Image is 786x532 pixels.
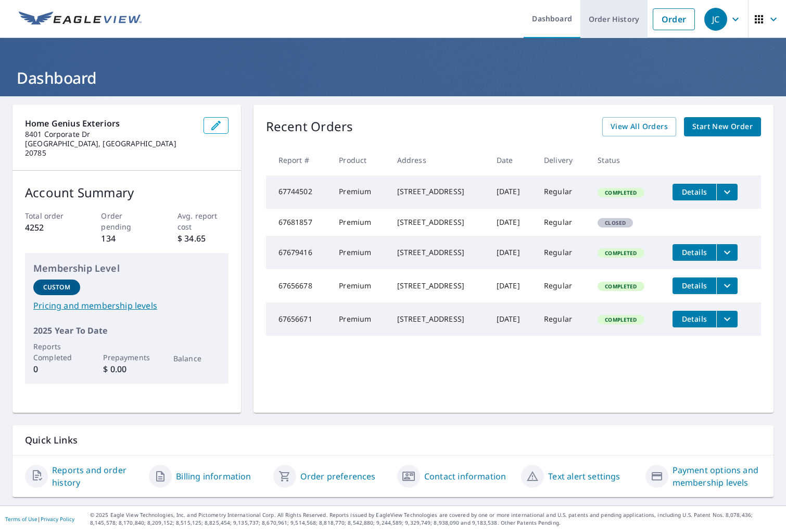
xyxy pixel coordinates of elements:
[397,281,480,291] div: [STREET_ADDRESS]
[43,283,70,292] p: Custom
[716,184,738,200] button: filesDropdownBtn-67744502
[5,515,37,523] a: Terms of Use
[704,8,727,31] div: JC
[41,515,74,523] a: Privacy Policy
[178,210,229,232] p: Avg. report cost
[684,117,761,136] a: Start New Order
[101,232,152,245] p: 134
[25,221,76,234] p: 4252
[589,145,664,175] th: Status
[266,117,353,136] p: Recent Orders
[178,232,229,245] p: $ 34.65
[266,209,331,236] td: 67681857
[101,210,152,232] p: Order pending
[673,184,716,200] button: detailsBtn-67744502
[331,209,388,236] td: Premium
[266,236,331,269] td: 67679416
[599,219,632,226] span: Closed
[52,464,141,489] a: Reports and order history
[599,189,643,196] span: Completed
[536,236,589,269] td: Regular
[488,302,536,336] td: [DATE]
[33,261,220,275] p: Membership Level
[488,209,536,236] td: [DATE]
[5,516,74,522] p: |
[25,434,761,447] p: Quick Links
[716,244,738,261] button: filesDropdownBtn-67679416
[33,299,220,312] a: Pricing and membership levels
[33,363,80,375] p: 0
[679,314,710,324] span: Details
[397,314,480,324] div: [STREET_ADDRESS]
[599,249,643,257] span: Completed
[536,269,589,302] td: Regular
[25,117,195,130] p: Home Genius Exteriors
[397,217,480,227] div: [STREET_ADDRESS]
[673,277,716,294] button: detailsBtn-67656678
[331,236,388,269] td: Premium
[90,511,781,527] p: © 2025 Eagle View Technologies, Inc. and Pictometry International Corp. All Rights Reserved. Repo...
[716,311,738,327] button: filesDropdownBtn-67656671
[536,302,589,336] td: Regular
[331,269,388,302] td: Premium
[331,302,388,336] td: Premium
[488,175,536,209] td: [DATE]
[488,236,536,269] td: [DATE]
[611,120,668,133] span: View All Orders
[103,363,150,375] p: $ 0.00
[536,145,589,175] th: Delivery
[536,209,589,236] td: Regular
[679,281,710,290] span: Details
[679,247,710,257] span: Details
[266,269,331,302] td: 67656678
[19,11,142,27] img: EV Logo
[25,183,229,202] p: Account Summary
[424,470,506,483] a: Contact information
[266,175,331,209] td: 67744502
[266,302,331,336] td: 67656671
[173,353,220,364] p: Balance
[389,145,488,175] th: Address
[103,352,150,363] p: Prepayments
[266,145,331,175] th: Report #
[33,341,80,363] p: Reports Completed
[536,175,589,209] td: Regular
[33,324,220,337] p: 2025 Year To Date
[599,316,643,323] span: Completed
[679,187,710,197] span: Details
[300,470,376,483] a: Order preferences
[488,269,536,302] td: [DATE]
[602,117,676,136] a: View All Orders
[176,470,251,483] a: Billing information
[548,470,620,483] a: Text alert settings
[331,175,388,209] td: Premium
[12,67,774,88] h1: Dashboard
[488,145,536,175] th: Date
[653,8,695,30] a: Order
[397,247,480,258] div: [STREET_ADDRESS]
[673,244,716,261] button: detailsBtn-67679416
[716,277,738,294] button: filesDropdownBtn-67656678
[25,130,195,139] p: 8401 Corporate Dr
[673,311,716,327] button: detailsBtn-67656671
[692,120,753,133] span: Start New Order
[673,464,761,489] a: Payment options and membership levels
[25,139,195,158] p: [GEOGRAPHIC_DATA], [GEOGRAPHIC_DATA] 20785
[331,145,388,175] th: Product
[25,210,76,221] p: Total order
[599,283,643,290] span: Completed
[397,186,480,197] div: [STREET_ADDRESS]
